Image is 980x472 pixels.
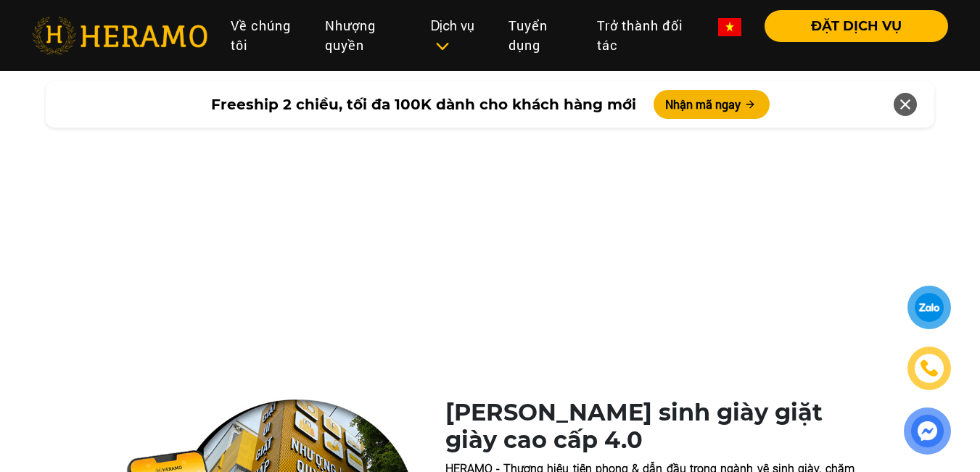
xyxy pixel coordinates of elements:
[718,18,741,36] img: vn-flag.png
[753,20,948,33] a: ĐẶT DỊCH VỤ
[765,10,948,42] button: ĐẶT DỊCH VỤ
[219,10,313,61] a: Về chúng tôi
[654,90,770,119] button: Nhận mã ngay
[445,399,855,455] h1: [PERSON_NAME] sinh giày giặt giày cao cấp 4.0
[32,17,207,54] img: heramo-logo.png
[585,10,707,61] a: Trở thành đối tác
[497,10,585,61] a: Tuyển dụng
[431,16,485,55] div: Dịch vụ
[313,10,419,61] a: Nhượng quyền
[435,39,450,54] img: subToggleIcon
[211,94,636,115] span: Freeship 2 chiều, tối đa 100K dành cho khách hàng mới
[907,347,951,390] a: phone-icon
[921,360,938,377] img: phone-icon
